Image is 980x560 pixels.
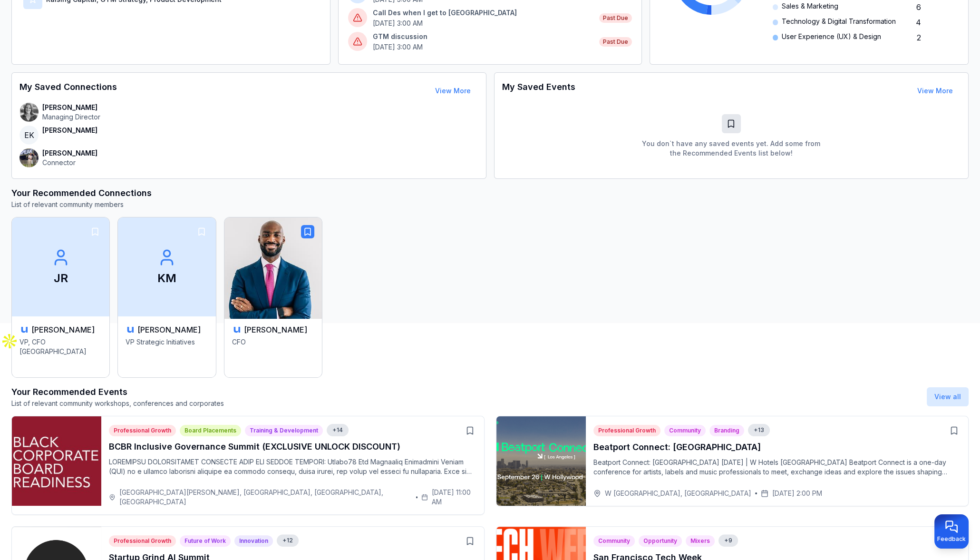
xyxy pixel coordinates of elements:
[109,488,412,507] div: [GEOGRAPHIC_DATA][PERSON_NAME], [GEOGRAPHIC_DATA], [GEOGRAPHIC_DATA], [GEOGRAPHIC_DATA]
[916,1,921,13] span: 6
[593,535,635,547] div: Community
[42,148,97,158] p: [PERSON_NAME]
[109,425,176,436] div: Professional Growth
[934,514,969,549] button: Provide feedback
[11,187,969,200] h3: Your Recommended Connections
[180,425,241,436] div: Board Placements
[782,32,881,43] span: User Experience (UX) & Design
[12,416,101,506] img: BCBR Inclusive Governance Summit (EXCLUSIVE UNLOCK DISCOUNT)
[748,424,770,436] div: Show 13 more tags
[54,271,68,286] p: JR
[109,535,176,547] div: Professional Growth
[937,535,966,543] span: Feedback
[927,387,969,406] button: View all
[126,337,208,368] p: VP Strategic Initiatives
[373,42,593,52] p: [DATE] 3:00 AM
[109,440,476,453] h3: BCBR Inclusive Governance Summit (EXCLUSIVE UNLOCK DISCOUNT)
[373,8,593,18] p: Call Des when I get to [GEOGRAPHIC_DATA]
[327,424,349,436] span: Community, Education, Opportunity, Innovation, Leadership, Industry Trends, Roundtables, Strategi...
[599,37,632,47] span: Past Due
[709,425,744,436] div: Branding
[42,126,97,135] p: [PERSON_NAME]
[42,158,97,167] p: Connector
[934,393,961,401] a: View all
[910,81,961,100] button: View More
[502,80,575,101] h3: My Saved Events
[593,425,660,436] div: Professional Growth
[917,87,953,95] a: View More
[19,148,39,167] img: contact-avatar
[599,13,632,23] span: Past Due
[748,424,770,436] span: Opportunity, Mixers, Innovation, Improvement, Experimentation, Industry Trends, Roundtables, Stra...
[593,441,961,454] h3: Beatport Connect: [GEOGRAPHIC_DATA]
[916,17,921,28] span: 4
[593,489,751,498] div: W [GEOGRAPHIC_DATA], [GEOGRAPHIC_DATA]
[664,425,706,436] div: Community
[496,416,586,506] img: Beatport Connect: Los Angeles
[917,32,921,43] span: 2
[277,534,299,547] div: Show 12 more tags
[42,103,100,112] p: [PERSON_NAME]
[427,81,478,100] button: View More
[373,19,593,28] p: [DATE] 3:00 AM
[42,112,100,122] p: Managing Director
[421,488,476,507] div: [DATE] 11:00 AM
[157,271,176,286] p: KM
[19,337,102,368] p: VP, CFO [GEOGRAPHIC_DATA]
[19,126,39,145] span: EK
[593,458,961,477] p: Beatport Connect: [GEOGRAPHIC_DATA] [DATE] | W Hotels [GEOGRAPHIC_DATA] Beatport Connect is a one...
[19,80,117,101] h3: My Saved Connections
[222,215,325,319] img: Jamaal Glenn
[11,399,224,408] p: List of relevant community workshops, conferences and corporates
[782,1,838,13] span: Sales & Marketing
[782,17,896,28] span: Technology & Digital Transformation
[639,535,682,547] div: Opportunity
[109,457,476,476] p: LOREMIPSU DOLORSITAMET CONSECTE ADIP ELI SEDDOE TEMPORI: Utlabo78 Etd Magnaaliq Enimadmini Veniam...
[180,535,231,547] div: Future of Work
[11,385,224,399] h3: Your Recommended Events
[636,139,826,158] p: You don`t have any saved events yet. Add some from the Recommended Events list below!
[686,535,715,547] div: Mixers
[11,200,969,209] p: List of relevant community members
[234,535,273,547] div: Innovation
[373,32,593,41] p: GTM discussion
[718,534,738,547] span: Improvement, Venture Capital, Customer Experience (CX), Startups, Industry Trends, Networking, Fi...
[232,337,314,368] p: CFO
[761,489,822,498] div: [DATE] 2:00 PM
[277,534,299,547] span: Venture Capital, Startups, Industry Trends, Process Optimization, Strategic Insights, Fireside Ch...
[19,103,39,122] img: contact-avatar
[327,424,349,436] div: Show 14 more tags
[718,534,738,547] div: Show 9 more tags
[245,425,323,436] div: Training & Development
